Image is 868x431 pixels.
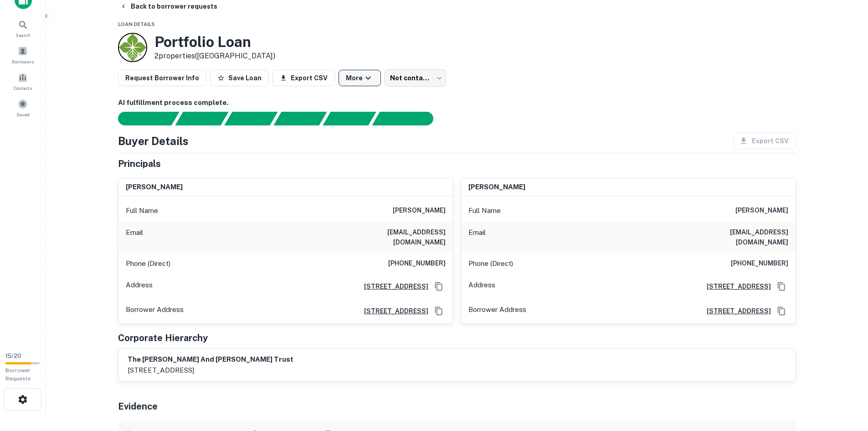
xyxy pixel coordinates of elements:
p: Borrower Address [468,304,526,318]
h6: [PHONE_NUMBER] [388,258,446,269]
div: Not contacted [385,69,446,87]
span: 15 / 20 [5,353,21,359]
button: Copy Address [775,304,788,318]
div: Your request is received and processing... [175,112,228,125]
p: Full Name [126,205,158,216]
div: Documents found, AI parsing details... [224,112,277,125]
h5: Corporate Hierarchy [118,331,208,345]
h6: [EMAIL_ADDRESS][DOMAIN_NAME] [679,227,788,247]
button: Copy Address [432,280,446,293]
h6: [PERSON_NAME] [468,182,525,192]
div: Sending borrower request to AI... [107,112,175,125]
p: Phone (Direct) [468,258,513,269]
h6: [EMAIL_ADDRESS][DOMAIN_NAME] [336,227,446,247]
a: Search [3,16,43,41]
a: Saved [3,95,43,120]
iframe: Chat Widget [822,358,868,402]
div: Principals found, AI now looking for contact information... [273,112,327,125]
button: Export CSV [272,70,335,86]
a: [STREET_ADDRESS] [357,281,428,291]
p: Email [468,227,486,247]
h5: Evidence [118,400,158,413]
a: [STREET_ADDRESS] [699,306,771,316]
h6: AI fulfillment process complete. [118,98,796,108]
div: Principals found, still searching for contact information. This may take time... [323,112,376,125]
h6: [PERSON_NAME] [735,205,788,216]
span: Contacts [14,84,32,92]
span: Borrower Requests [5,367,31,382]
button: Request Borrower Info [118,70,206,86]
h4: Buyer Details [118,133,189,149]
span: Loan Details [118,21,155,27]
p: Address [126,280,153,293]
p: 2 properties ([GEOGRAPHIC_DATA]) [154,51,275,62]
h6: [PERSON_NAME] [126,182,183,192]
span: Borrowers [12,58,34,65]
a: Borrowers [3,42,43,67]
p: Borrower Address [126,304,184,318]
h3: Portfolio Loan [154,33,275,51]
p: Phone (Direct) [126,258,170,269]
button: Copy Address [432,304,446,318]
a: [STREET_ADDRESS] [699,281,771,291]
h6: the [PERSON_NAME] and [PERSON_NAME] trust [128,354,293,365]
p: Email [126,227,143,247]
button: Save Loan [210,70,269,86]
p: Address [468,280,495,293]
div: AI fulfillment process complete. [372,112,444,125]
h6: [PERSON_NAME] [393,205,446,216]
h6: [PHONE_NUMBER] [731,258,788,269]
p: Full Name [468,205,501,216]
p: [STREET_ADDRESS] [128,365,293,376]
button: More [339,70,381,86]
a: Contacts [3,69,43,93]
a: [STREET_ADDRESS] [357,306,428,316]
span: Search [15,31,31,39]
h5: Principals [118,157,161,171]
span: Saved [16,111,30,118]
button: Copy Address [775,280,788,293]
